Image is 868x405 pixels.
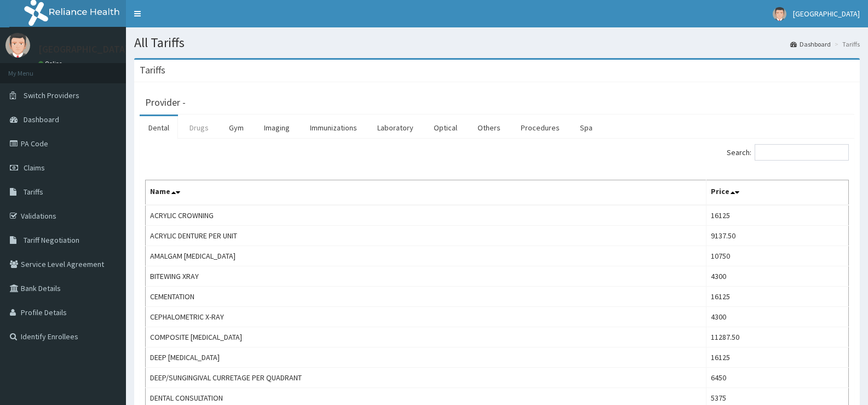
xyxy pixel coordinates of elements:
[755,144,849,161] input: Search:
[706,368,848,388] td: 6450
[793,9,860,19] span: [GEOGRAPHIC_DATA]
[146,226,706,246] td: ACRYLIC DENTURE PER UNIT
[706,180,848,206] th: Price
[706,226,848,246] td: 9137.50
[706,347,848,368] td: 16125
[38,60,65,67] a: Online
[146,287,706,307] td: CEMENTATION
[727,144,849,161] label: Search:
[140,116,178,139] a: Dental
[24,235,79,245] span: Tariff Negotiation
[134,36,860,50] h1: All Tariffs
[146,327,706,347] td: COMPOSITE [MEDICAL_DATA]
[255,116,298,139] a: Imaging
[469,116,509,139] a: Others
[145,98,186,107] h3: Provider -
[832,39,860,49] li: Tariffs
[146,246,706,266] td: AMALGAM [MEDICAL_DATA]
[24,115,59,124] span: Dashboard
[146,205,706,226] td: ACRYLIC CROWNING
[301,116,366,139] a: Immunizations
[146,307,706,327] td: CEPHALOMETRIC X-RAY
[24,187,43,197] span: Tariffs
[512,116,568,139] a: Procedures
[24,90,79,100] span: Switch Providers
[24,163,45,173] span: Claims
[706,205,848,226] td: 16125
[146,180,706,206] th: Name
[38,44,129,54] p: [GEOGRAPHIC_DATA]
[706,287,848,307] td: 16125
[571,116,601,139] a: Spa
[773,7,786,21] img: User Image
[425,116,466,139] a: Optical
[706,266,848,287] td: 4300
[706,246,848,266] td: 10750
[146,347,706,368] td: DEEP [MEDICAL_DATA]
[5,33,30,58] img: User Image
[790,39,831,49] a: Dashboard
[706,307,848,327] td: 4300
[706,327,848,347] td: 11287.50
[220,116,252,139] a: Gym
[146,266,706,287] td: BITEWING XRAY
[146,368,706,388] td: DEEP/SUNGINGIVAL CURRETAGE PER QUADRANT
[140,65,165,75] h3: Tariffs
[369,116,422,139] a: Laboratory
[181,116,217,139] a: Drugs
